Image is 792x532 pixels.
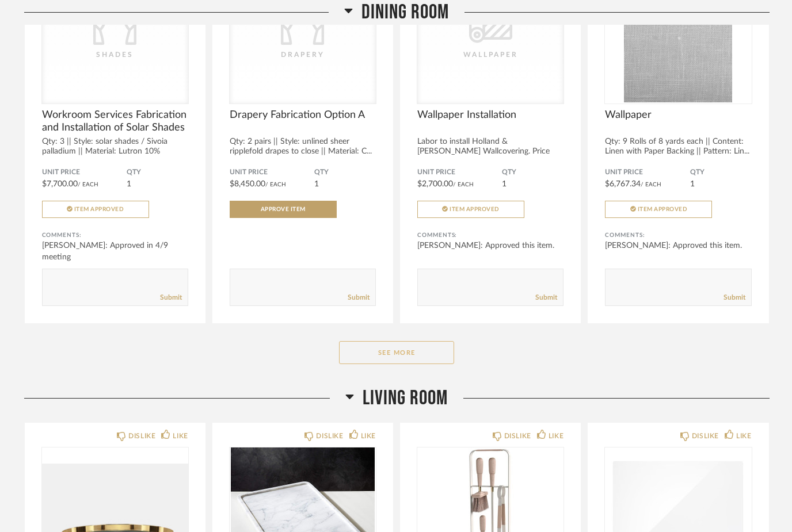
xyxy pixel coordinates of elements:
div: LIKE [361,430,376,442]
div: LIKE [173,430,188,442]
div: DISLIKE [316,430,343,442]
span: / Each [641,182,661,187]
span: Wallpaper Installation [417,109,563,121]
span: QTY [502,168,563,177]
span: QTY [314,168,376,177]
span: / Each [265,182,286,187]
span: Item Approved [638,206,688,212]
a: Submit [348,293,370,303]
div: DISLIKE [692,430,719,442]
span: QTY [690,168,752,177]
div: Comments: [605,229,751,241]
div: [PERSON_NAME]: Approved this item. [417,240,563,251]
span: 1 [127,180,131,188]
span: Item Approved [450,206,500,212]
div: [PERSON_NAME]: Approved in 4/9 meeting [42,240,188,263]
span: Workroom Services Fabrication and Installation of Solar Shades [42,109,188,134]
button: Item Approved [42,201,149,218]
span: / Each [453,182,474,187]
div: [PERSON_NAME]: Approved this item. [605,240,751,251]
div: Wallpaper [433,49,548,60]
span: 1 [690,180,695,188]
button: See More [339,341,454,364]
a: Submit [160,293,182,303]
div: Drapery [245,49,360,60]
span: Living Room [363,386,448,411]
span: QTY [127,168,188,177]
span: $7,700.00 [42,180,78,188]
span: Unit Price [230,168,314,177]
span: $2,700.00 [417,180,453,188]
span: Item Approved [74,206,124,212]
div: LIKE [549,430,563,442]
div: Qty: 2 pairs || Style: unlined sheer ripplefold drapes to close || Material: C... [230,137,376,156]
div: Shades [58,49,173,60]
span: Approve Item [261,206,306,212]
span: 1 [314,180,319,188]
span: $8,450.00 [230,180,265,188]
div: DISLIKE [504,430,531,442]
span: Unit Price [42,168,127,177]
span: / Each [78,182,98,187]
div: Labor to install Holland & [PERSON_NAME] Wallcovering. Price does not include ta... [417,137,563,166]
div: Comments: [42,229,188,241]
a: Submit [724,293,745,303]
button: Approve Item [230,201,337,218]
span: $6,767.34 [605,180,641,188]
span: Unit Price [605,168,690,177]
button: Item Approved [605,201,712,218]
span: Unit Price [417,168,502,177]
div: Comments: [417,229,563,241]
span: Drapery Fabrication Option A [230,109,376,121]
span: 1 [502,180,507,188]
button: Item Approved [417,201,524,218]
span: Wallpaper [605,109,751,121]
div: LIKE [736,430,751,442]
div: Qty: 3 || Style: solar shades / Sivoia palladium || Material: Lutron 10% Mono... [42,137,188,166]
a: Submit [535,293,557,303]
div: DISLIKE [128,430,155,442]
div: Qty: 9 Rolls of 8 yards each || Content: Linen with Paper Backing || Pattern: Lin... [605,137,751,156]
